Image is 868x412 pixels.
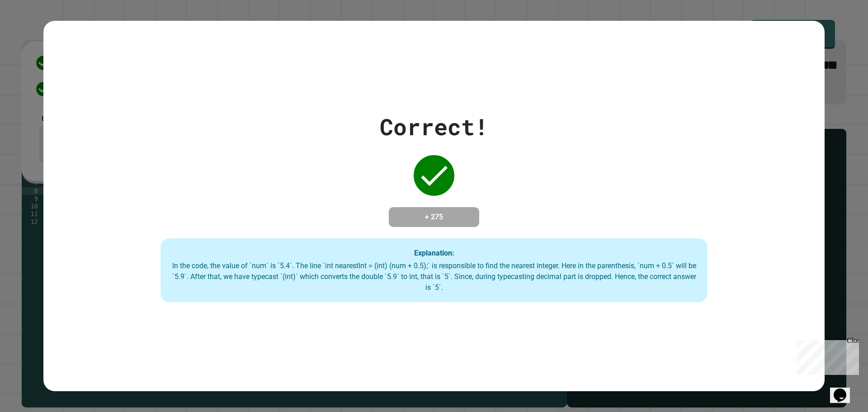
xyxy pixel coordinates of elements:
[793,336,859,375] iframe: chat widget
[830,376,859,403] iframe: chat widget
[380,110,488,144] div: Correct!
[4,4,62,57] div: Chat with us now!Close
[414,248,454,257] strong: Explanation:
[170,260,698,293] div: In the code, the value of `num` is `5.4`. The line `int nearestInt = (int) (num + 0.5);` is respo...
[398,212,470,223] h4: + 275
